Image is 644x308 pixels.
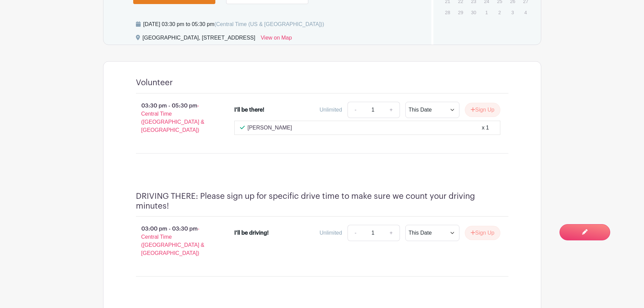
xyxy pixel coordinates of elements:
p: [PERSON_NAME] [247,124,292,132]
div: I'll be there! [234,106,264,114]
p: 29 [455,7,466,18]
p: 03:30 pm - 05:30 pm [125,99,224,137]
h4: Volunteer [136,78,173,88]
span: - Central Time ([GEOGRAPHIC_DATA] & [GEOGRAPHIC_DATA]) [141,103,205,133]
div: [GEOGRAPHIC_DATA], [STREET_ADDRESS] [143,34,256,45]
a: + [383,102,400,118]
div: I'll be driving! [234,229,269,237]
p: 2 [494,7,505,18]
span: (Central Time (US & [GEOGRAPHIC_DATA])) [214,21,324,27]
a: - [348,225,363,241]
div: [DATE] 03:30 pm to 05:30 pm [143,20,324,28]
button: Sign Up [465,226,500,240]
a: + [383,225,400,241]
a: - [348,102,363,118]
p: 30 [468,7,479,18]
h4: DRIVING THERE: Please sign up for specific drive time to make sure we count your driving minutes! [136,191,508,211]
div: Unlimited [319,106,342,114]
p: 1 [481,7,492,18]
p: 4 [520,7,531,18]
div: x 1 [482,124,489,132]
p: 03:00 pm - 03:30 pm [125,222,224,260]
a: View on Map [261,34,292,45]
button: Sign Up [465,103,500,117]
p: 28 [442,7,453,18]
div: Unlimited [319,229,342,237]
p: 3 [507,7,518,18]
